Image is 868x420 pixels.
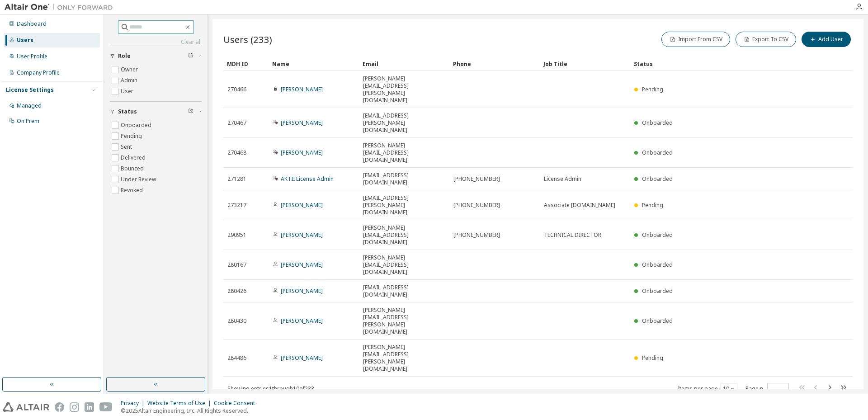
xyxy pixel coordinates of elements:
[214,400,260,407] div: Cookie Consent
[281,85,323,93] a: [PERSON_NAME]
[70,402,79,412] img: instagram.svg
[147,400,214,407] div: Website Terms of Use
[363,112,445,134] span: [EMAIL_ADDRESS][PERSON_NAME][DOMAIN_NAME]
[281,231,323,239] a: [PERSON_NAME]
[363,254,445,276] span: [PERSON_NAME][EMAIL_ADDRESS][DOMAIN_NAME]
[363,142,445,164] span: [PERSON_NAME][EMAIL_ADDRESS][DOMAIN_NAME]
[363,57,446,71] div: Email
[227,202,246,209] span: 273217
[281,317,323,325] a: [PERSON_NAME]
[642,201,663,209] span: Pending
[227,119,246,127] span: 270467
[281,354,323,362] a: [PERSON_NAME]
[642,149,673,156] span: Onboarded
[17,37,33,44] div: Users
[363,224,445,246] span: [PERSON_NAME][EMAIL_ADDRESS][DOMAIN_NAME]
[121,185,145,196] label: Revoked
[227,354,246,362] span: 284486
[634,57,806,71] div: Status
[227,231,246,239] span: 290951
[642,317,673,325] span: Onboarded
[281,201,323,209] a: [PERSON_NAME]
[121,142,134,152] label: Sent
[642,354,663,362] span: Pending
[121,120,153,131] label: Onboarded
[281,287,323,295] a: [PERSON_NAME]
[453,175,500,183] span: [PHONE_NUMBER]
[118,52,131,60] span: Role
[544,231,601,239] span: TECHNICAL DIRECTOR
[363,307,445,335] span: [PERSON_NAME][EMAIL_ADDRESS][PERSON_NAME][DOMAIN_NAME]
[723,385,735,392] button: 10
[736,32,796,47] button: Export To CSV
[17,53,47,60] div: User Profile
[227,288,246,295] span: 280426
[272,57,355,71] div: Name
[281,261,323,269] a: [PERSON_NAME]
[363,284,445,298] span: [EMAIL_ADDRESS][DOMAIN_NAME]
[3,402,49,412] img: altair_logo.svg
[121,86,135,97] label: User
[363,75,445,104] span: [PERSON_NAME][EMAIL_ADDRESS][PERSON_NAME][DOMAIN_NAME]
[227,261,246,269] span: 280167
[227,385,314,392] span: Showing entries 1 through 10 of 233
[17,102,42,109] div: Managed
[678,383,737,395] span: Items per page
[121,163,146,174] label: Bounced
[227,57,265,71] div: MDH ID
[642,261,673,269] span: Onboarded
[453,202,500,209] span: [PHONE_NUMBER]
[802,32,851,47] button: Add User
[55,402,64,412] img: facebook.svg
[642,85,663,93] span: Pending
[745,383,789,395] span: Page n.
[110,46,202,66] button: Role
[227,175,246,183] span: 271281
[642,287,673,295] span: Onboarded
[363,194,445,216] span: [EMAIL_ADDRESS][PERSON_NAME][DOMAIN_NAME]
[17,118,39,125] div: On Prem
[121,152,147,163] label: Delivered
[544,202,615,209] span: Associate [DOMAIN_NAME]
[544,175,581,183] span: License Admin
[281,149,323,156] a: [PERSON_NAME]
[642,175,673,183] span: Onboarded
[543,57,627,71] div: Job Title
[281,175,334,183] a: AKTII License Admin
[121,400,147,407] div: Privacy
[121,131,144,142] label: Pending
[6,86,54,94] div: License Settings
[363,172,445,186] span: [EMAIL_ADDRESS][DOMAIN_NAME]
[281,119,323,127] a: [PERSON_NAME]
[227,317,246,325] span: 280430
[121,174,158,185] label: Under Review
[110,102,202,122] button: Status
[227,86,246,93] span: 270466
[121,75,139,86] label: Admin
[121,407,260,415] p: © 2025 Altair Engineering, Inc. All Rights Reserved.
[99,402,113,412] img: youtube.svg
[642,119,673,127] span: Onboarded
[5,3,118,12] img: Altair One
[17,69,60,76] div: Company Profile
[661,32,730,47] button: Import From CSV
[642,231,673,239] span: Onboarded
[110,38,202,46] a: Clear all
[17,20,47,28] div: Dashboard
[363,344,445,373] span: [PERSON_NAME][EMAIL_ADDRESS][PERSON_NAME][DOMAIN_NAME]
[121,64,140,75] label: Owner
[453,231,500,239] span: [PHONE_NUMBER]
[223,33,272,46] span: Users (233)
[118,108,137,115] span: Status
[227,149,246,156] span: 270468
[188,52,193,60] span: Clear filter
[453,57,536,71] div: Phone
[188,108,193,115] span: Clear filter
[85,402,94,412] img: linkedin.svg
